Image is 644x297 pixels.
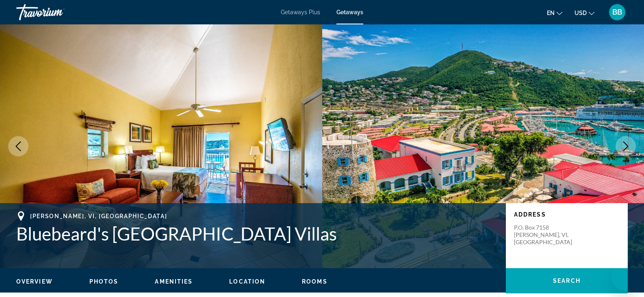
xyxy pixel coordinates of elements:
[16,223,498,244] h1: Bluebeard's [GEOGRAPHIC_DATA] Villas
[8,136,28,156] button: Previous image
[16,2,98,23] a: Travorium
[514,224,579,246] p: P.O. Box 7158 [PERSON_NAME], VI, [GEOGRAPHIC_DATA]
[281,9,320,15] a: Getaways Plus
[575,10,587,16] span: USD
[89,278,119,285] button: Photos
[553,277,581,284] span: Search
[547,10,555,16] span: en
[506,268,628,293] button: Search
[547,7,562,19] button: Change language
[229,278,265,285] button: Location
[155,278,193,285] button: Amenities
[607,4,628,21] button: User Menu
[514,211,620,218] p: Address
[16,278,53,285] button: Overview
[30,213,167,219] span: [PERSON_NAME], VI, [GEOGRAPHIC_DATA]
[612,8,622,16] span: BB
[336,9,363,15] a: Getaways
[302,278,327,285] button: Rooms
[616,136,636,156] button: Next image
[575,7,594,19] button: Change currency
[611,264,637,290] iframe: Button to launch messaging window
